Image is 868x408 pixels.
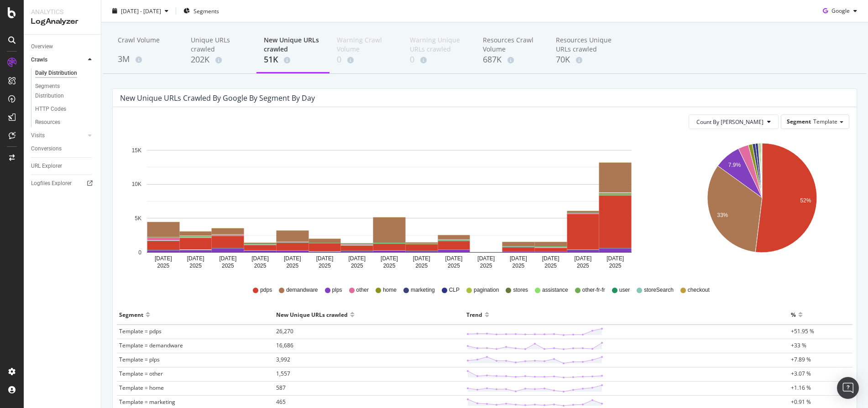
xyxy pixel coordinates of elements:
text: [DATE] [381,255,398,262]
span: demandware [286,286,318,294]
span: 26,270 [276,327,293,335]
div: 0 [337,54,395,66]
text: 2025 [319,263,331,269]
span: [DATE] - [DATE] [121,7,161,15]
div: New Unique URLs crawled by google by Segment by Day [120,93,315,103]
svg: A chart. [120,136,659,273]
svg: A chart. [677,136,847,273]
text: 2025 [480,263,492,269]
span: plps [332,286,342,294]
div: Open Intercom Messenger [837,377,859,399]
a: Logfiles Explorer [31,179,94,188]
text: [DATE] [348,255,366,262]
text: 33% [717,212,728,218]
div: New Unique URLs crawled [276,307,348,322]
text: 2025 [157,263,170,269]
span: +0.91 % [791,398,811,406]
div: Resources [35,118,60,127]
a: Crawls [31,55,85,65]
div: 202K [191,54,249,66]
text: [DATE] [575,255,592,262]
span: +33 % [791,341,806,349]
div: Conversions [31,144,62,154]
span: Template = pdps [119,327,162,335]
text: [DATE] [251,255,269,262]
span: storeSearch [644,286,674,294]
div: 0 [410,54,468,66]
div: Warning Unique URLs crawled [410,36,468,54]
a: Visits [31,131,85,140]
text: [DATE] [607,255,624,262]
span: 465 [276,398,286,406]
div: Trend [466,307,482,322]
span: 587 [276,384,286,392]
button: Google [819,4,861,18]
button: Count By [PERSON_NAME] [689,114,779,129]
div: Segments Distribution [35,82,86,101]
span: pagination [474,286,499,294]
text: [DATE] [316,255,334,262]
button: Segments [180,4,223,18]
span: +3.07 % [791,370,811,377]
span: +7.89 % [791,356,811,363]
div: 51K [264,54,322,66]
span: Segment [787,118,811,125]
text: 7.9% [728,162,741,168]
a: Segments Distribution [35,82,94,101]
div: Daily Distribution [35,68,77,78]
span: pdps [260,286,272,294]
text: [DATE] [510,255,527,262]
div: Unique URLs crawled [191,36,249,54]
span: 1,557 [276,370,290,377]
div: HTTP Codes [35,104,66,114]
text: 2025 [544,263,557,269]
text: 2025 [448,263,460,269]
a: Resources [35,118,94,127]
div: % [791,307,796,322]
text: [DATE] [445,255,463,262]
text: [DATE] [187,255,204,262]
div: LogAnalyzer [31,16,94,27]
text: [DATE] [155,255,172,262]
span: checkout [688,286,710,294]
span: Template = plps [119,356,160,363]
div: Analytics [31,7,94,16]
div: 70K [556,54,614,66]
div: Warning Crawl Volume [337,36,395,54]
text: 2025 [383,263,396,269]
span: other-fr-fr [582,286,605,294]
div: Resources Crawl Volume [483,36,541,54]
text: [DATE] [413,255,430,262]
div: 3M [118,53,176,65]
text: [DATE] [284,255,301,262]
text: 2025 [351,263,363,269]
div: URL Explorer [31,161,62,171]
span: marketing [411,286,435,294]
text: 15K [132,147,141,154]
text: 0 [138,249,141,256]
span: CLP [449,286,460,294]
span: Segments [193,7,219,15]
span: other [356,286,369,294]
span: Template = marketing [119,398,175,406]
span: Template = home [119,384,164,392]
a: Overview [31,42,94,52]
text: [DATE] [542,255,559,262]
text: 2025 [512,263,525,269]
a: URL Explorer [31,161,94,171]
text: 10K [132,181,141,188]
span: assistance [542,286,568,294]
span: Google [831,7,850,15]
text: 2025 [189,263,202,269]
a: Daily Distribution [35,68,94,78]
div: Crawls [31,55,47,65]
text: 2025 [577,263,589,269]
span: user [619,286,630,294]
div: Crawl Volume [118,36,176,53]
text: 52% [800,197,811,204]
span: stores [513,286,528,294]
span: Template = other [119,370,163,377]
span: +51.95 % [791,327,814,335]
